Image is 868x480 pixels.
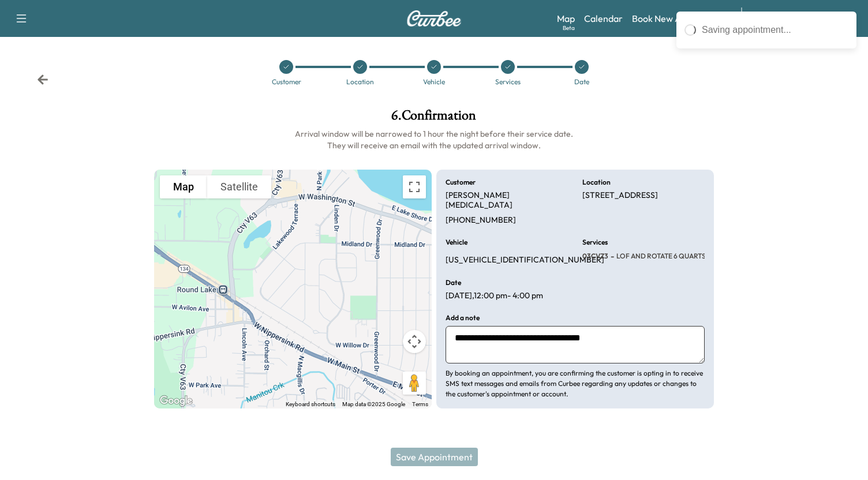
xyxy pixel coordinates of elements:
p: [STREET_ADDRESS] [582,190,658,201]
div: Back [37,74,48,85]
div: Customer [272,78,301,85]
button: Drag Pegman onto the map to open Street View [403,372,426,395]
div: Date [574,78,589,85]
div: Beta [563,24,575,32]
span: Map data ©2025 Google [342,401,405,407]
span: LOF AND ROTATE 6 QUARTS [614,252,706,261]
span: 03CVZ3 [582,252,608,261]
button: Keyboard shortcuts [286,400,335,408]
button: Toggle fullscreen view [403,175,426,198]
a: MapBeta [557,12,575,25]
h6: Customer [446,179,476,186]
h6: Vehicle [446,239,467,246]
a: Book New Appointment [632,12,729,25]
button: Show satellite imagery [207,175,271,198]
div: Vehicle [423,78,445,85]
h6: Services [582,239,608,246]
p: By booking an appointment, you are confirming the customer is opting in to receive SMS text messa... [446,368,705,399]
div: Location [346,78,374,85]
img: Curbee Logo [406,10,462,27]
img: Google [157,393,195,408]
h1: 6 . Confirmation [154,108,714,128]
p: [PERSON_NAME] [MEDICAL_DATA] [446,190,568,211]
div: Saving appointment... [702,23,848,37]
h6: Arrival window will be narrowed to 1 hour the night before their service date. They will receive ... [154,128,714,151]
h6: Location [582,179,611,186]
p: [DATE] , 12:00 pm - 4:00 pm [446,291,543,301]
a: Open this area in Google Maps (opens a new window) [157,393,195,408]
button: Show street map [160,175,207,198]
p: [US_VEHICLE_IDENTIFICATION_NUMBER] [446,255,604,265]
h6: Add a note [446,314,480,321]
a: Terms (opens in new tab) [412,401,428,407]
h6: Date [446,279,461,286]
a: Calendar [584,12,623,25]
button: Map camera controls [403,330,426,353]
p: [PHONE_NUMBER] [446,215,516,226]
div: Services [495,78,521,85]
span: - [608,250,614,262]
